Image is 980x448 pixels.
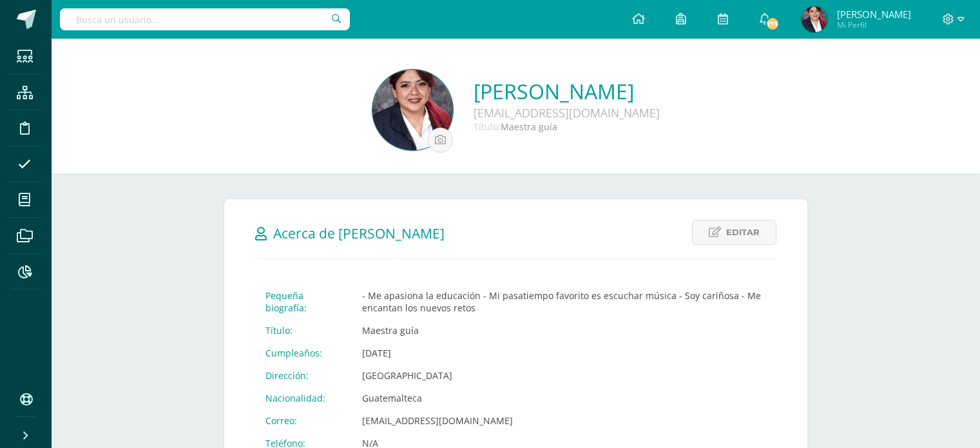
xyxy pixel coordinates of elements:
td: Correo: [255,409,352,432]
a: Editar [692,220,776,245]
input: Busca un usuario... [60,8,350,30]
td: [EMAIL_ADDRESS][DOMAIN_NAME] [352,409,776,432]
td: Título: [255,319,352,342]
img: 08d065233e31e6151936950ac7af7bc7.png [802,6,827,32]
td: Dirección: [255,364,352,387]
span: Editar [726,220,760,244]
span: Título: [474,121,501,133]
td: Guatemalteca [352,387,776,409]
td: - Me apasiona la educación - Mi pasatiempo favorito es escuchar música - Soy cariñosa - Me encant... [352,284,776,319]
td: Maestra guía [352,319,776,342]
div: [EMAIL_ADDRESS][DOMAIN_NAME] [474,105,660,121]
td: Nacionalidad: [255,387,352,409]
span: Acerca de [PERSON_NAME] [273,224,445,242]
img: 7f5b9fbdad3b1c94fecfbbda3f8c605e.png [372,70,453,150]
a: [PERSON_NAME] [474,77,660,105]
td: [DATE] [352,342,776,364]
span: Maestra guía [501,121,557,133]
span: 173 [765,17,779,31]
td: Cumpleaños: [255,342,352,364]
td: [GEOGRAPHIC_DATA] [352,364,776,387]
span: [PERSON_NAME] [837,8,911,21]
td: Pequeña biografía: [255,284,352,319]
span: Mi Perfil [837,19,911,30]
